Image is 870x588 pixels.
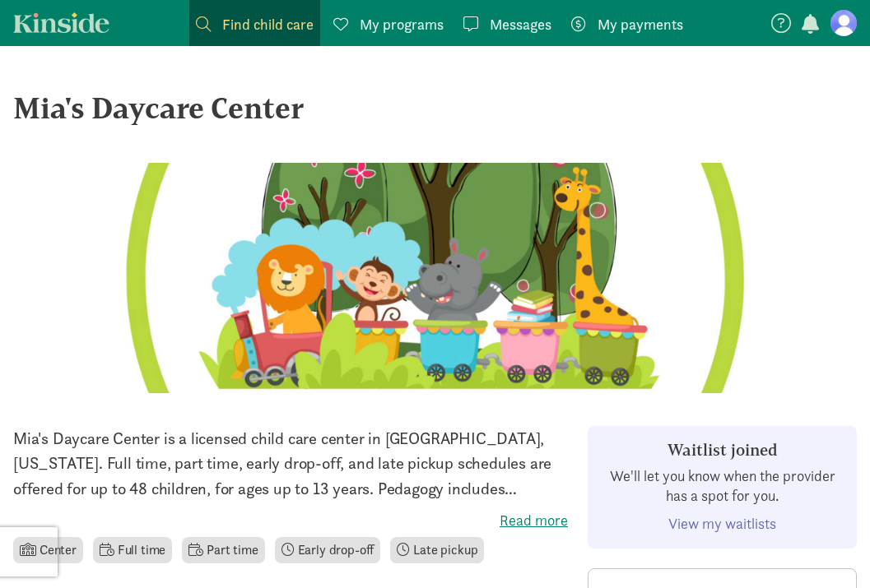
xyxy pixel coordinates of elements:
div: Mia's Daycare Center [13,86,857,130]
h3: Waitlist joined [602,440,843,460]
li: Full time [93,537,172,563]
li: Part time [182,537,264,563]
li: Early drop-off [275,537,381,563]
a: Kinside [13,12,109,33]
span: My programs [360,13,444,35]
p: We'll let you know when the provider has a spot for you. [602,466,843,506]
p: Mia's Daycare Center is a licensed child care center in [GEOGRAPHIC_DATA], [US_STATE]. Full time,... [13,426,568,501]
span: My payments [598,13,683,35]
label: Read more [13,511,568,530]
a: View my waitlists [668,514,776,533]
li: Late pickup [390,537,484,563]
span: Find child care [222,13,314,35]
span: Messages [490,13,551,35]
